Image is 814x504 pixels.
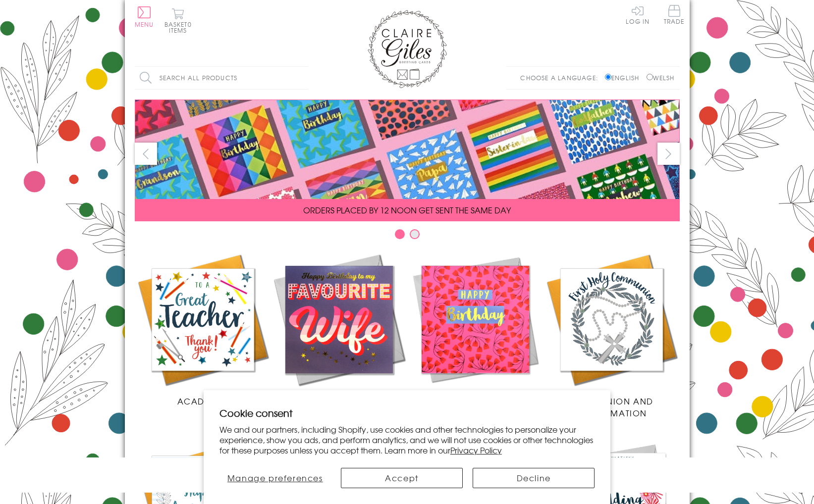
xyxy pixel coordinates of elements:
[135,252,271,407] a: Academic
[647,74,653,80] input: Welsh
[135,143,157,165] button: prev
[341,468,463,488] button: Accept
[227,472,323,484] span: Manage preferences
[135,67,308,89] input: Search all products
[164,8,192,33] button: Basket0 items
[135,20,154,29] span: Menu
[303,204,511,216] span: ORDERS PLACED BY 12 NOON GET SENT THE SAME DAY
[395,229,405,239] button: Carousel Page 1 (Current Slide)
[664,5,685,26] a: Trade
[647,73,675,82] label: Welsh
[569,395,653,419] span: Communion and Confirmation
[135,229,680,244] div: Carousel Pagination
[219,406,595,420] h2: Cookie consent
[135,6,154,27] button: Menu
[473,468,595,488] button: Decline
[626,5,650,24] a: Log In
[298,67,308,89] input: Search
[219,424,595,455] p: We and our partners, including Shopify, use cookies and other technologies to personalize your ex...
[605,74,611,80] input: English
[605,73,644,82] label: English
[664,5,685,24] span: Trade
[368,10,447,88] img: Claire Giles Greetings Cards
[450,444,502,456] a: Privacy Policy
[219,468,331,488] button: Manage preferences
[177,395,228,407] span: Academic
[520,73,603,82] p: Choose a language:
[657,143,680,165] button: next
[410,229,420,239] button: Carousel Page 2
[271,252,407,407] a: New Releases
[407,252,543,407] a: Birthdays
[543,252,680,419] a: Communion and Confirmation
[169,20,192,35] span: 0 items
